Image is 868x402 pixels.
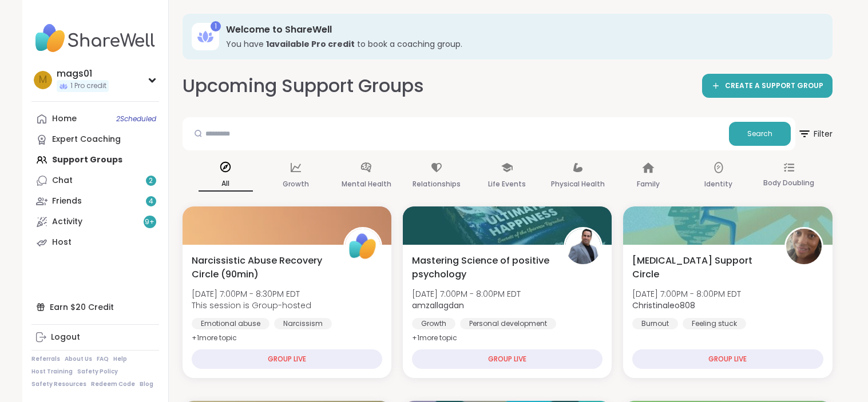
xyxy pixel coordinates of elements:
p: Identity [704,177,732,191]
span: 1 Pro credit [70,81,106,91]
div: Emotional abuse [192,318,269,329]
b: 1 available Pro credit [266,38,355,50]
p: All [199,177,253,192]
div: GROUP LIVE [192,349,382,369]
h2: Upcoming Support Groups [183,73,424,99]
span: [MEDICAL_DATA] Support Circle [632,254,771,281]
div: Feeling stuck [683,318,746,329]
a: Home2Scheduled [31,109,159,129]
a: About Us [65,355,92,363]
a: Safety Policy [77,368,118,376]
div: Host [52,237,72,248]
span: m [39,73,47,87]
a: Expert Coaching [31,129,159,150]
a: FAQ [97,355,109,363]
div: GROUP LIVE [412,349,603,369]
a: Chat2 [31,170,159,191]
div: Home [52,113,77,125]
div: 1 [211,21,221,31]
span: [DATE] 7:00PM - 8:00PM EDT [632,288,741,300]
img: ShareWell [345,229,381,264]
span: CREATE A SUPPORT GROUP [725,81,823,91]
div: Narcissism [274,318,332,329]
div: Friends [52,196,82,207]
div: Activity [52,216,82,228]
a: Safety Resources [31,380,86,388]
b: Christinaleo808 [632,300,695,311]
p: Physical Health [551,177,605,191]
p: Life Events [488,177,526,191]
span: 2 [149,176,153,186]
div: Burnout [632,318,678,329]
p: Relationships [413,177,461,191]
p: Body Doubling [763,176,814,190]
div: mags01 [57,67,109,80]
img: Christinaleo808 [786,229,822,264]
button: Search [729,122,791,146]
a: Redeem Code [91,380,135,388]
span: Search [747,129,772,139]
img: ShareWell Nav Logo [31,18,159,58]
span: This session is Group-hosted [192,300,311,311]
div: Earn $20 Credit [31,297,159,317]
span: 4 [149,197,153,206]
b: amzallagdan [412,300,464,311]
a: CREATE A SUPPORT GROUP [702,74,833,98]
button: Filter [798,117,833,150]
a: Friends4 [31,191,159,212]
a: Help [113,355,127,363]
span: Filter [798,120,833,148]
p: Growth [283,177,309,191]
span: 2 Scheduled [116,114,156,124]
a: Blog [140,380,153,388]
span: Mastering Science of positive psychology [412,254,551,281]
div: Personal development [460,318,556,329]
p: Family [637,177,660,191]
img: amzallagdan [565,229,601,264]
a: Referrals [31,355,60,363]
span: [DATE] 7:00PM - 8:30PM EDT [192,288,311,300]
h3: Welcome to ShareWell [226,23,817,36]
a: Host [31,232,159,253]
a: Activity9+ [31,212,159,232]
span: [DATE] 7:00PM - 8:00PM EDT [412,288,521,300]
p: Mental Health [342,177,391,191]
a: Logout [31,327,159,348]
div: Logout [51,332,80,343]
div: GROUP LIVE [632,349,823,369]
a: Host Training [31,368,73,376]
span: 9 + [145,217,154,227]
div: Expert Coaching [52,134,121,145]
div: Chat [52,175,73,186]
span: Narcissistic Abuse Recovery Circle (90min) [192,254,331,281]
div: Growth [412,318,455,329]
h3: You have to book a coaching group. [226,38,817,50]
